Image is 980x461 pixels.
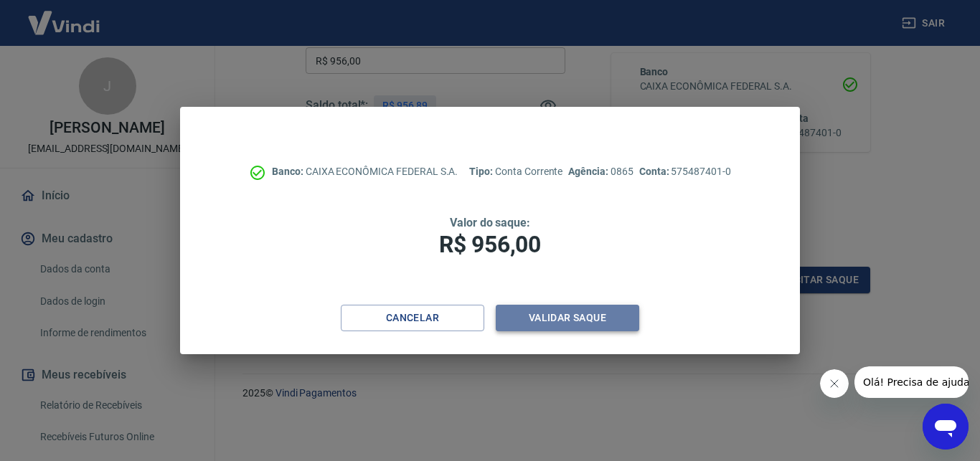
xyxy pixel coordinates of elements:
iframe: Mensagem da empresa [854,366,969,398]
button: Cancelar [341,305,484,331]
span: Agência: [568,166,611,177]
span: Olá! Precisa de ajuda? [9,10,121,22]
p: CAIXA ECONÔMICA FEDERAL S.A. [272,164,458,179]
span: Banco: [272,166,306,177]
p: 575487401-0 [639,164,731,179]
span: Conta: [639,166,672,177]
button: Validar saque [496,305,639,331]
span: R$ 956,00 [439,231,541,258]
p: 0865 [568,164,633,179]
iframe: Botão para abrir a janela de mensagens [923,404,969,450]
span: Valor do saque: [450,216,530,229]
p: Conta Corrente [469,164,562,179]
iframe: Fechar mensagem [820,369,849,398]
span: Tipo: [469,166,495,177]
